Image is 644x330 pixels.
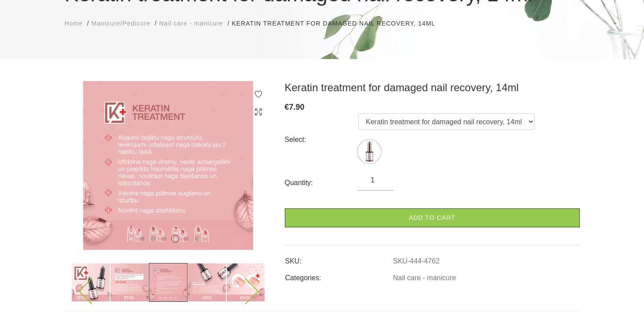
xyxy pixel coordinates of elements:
[285,103,289,111] span: €
[151,237,155,241] button: 2 of 6
[140,237,144,241] button: 1 of 6
[285,208,580,227] a: Add to cart
[226,263,265,302] img: ...
[110,263,149,302] img: ...
[188,263,226,302] img: ...
[285,250,393,267] td: SKU:
[159,20,223,27] span: Nail care - manicure
[195,237,199,241] button: 6 of 6
[358,141,380,163] img: ...
[285,81,580,94] h3: Keratin treatment for damaged nail recovery, 14ml
[65,19,83,28] a: Home
[393,274,456,282] a: Nail care - manicure
[92,20,151,27] span: Manicure/Pedicure
[393,257,440,265] a: SKU-444-4762
[285,176,359,190] div: Quantity:
[265,263,304,302] img: ...
[232,19,444,28] li: Keratin treatment for damaged nail recovery, 14ml
[149,263,188,302] img: ...
[184,237,188,241] button: 5 of 6
[285,267,393,283] td: Categories:
[162,237,166,241] button: 3 of 6
[159,19,223,28] a: Nail care - manicure
[65,81,272,250] img: ...
[289,103,305,111] span: 7.90
[65,20,83,27] span: Home
[171,235,179,243] button: 4 of 6
[71,263,110,302] img: ...
[285,133,359,147] div: Select:
[92,19,151,28] a: Manicure/Pedicure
